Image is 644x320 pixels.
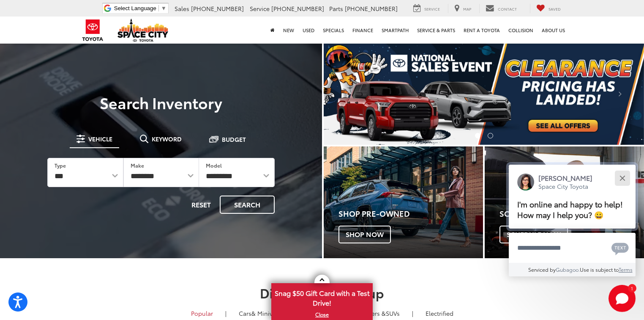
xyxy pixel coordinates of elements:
a: Finance [348,17,377,44]
span: Service [424,6,440,11]
li: Go to slide number 1. [475,133,480,138]
div: Toyota [485,146,644,258]
span: Schedule Now [499,226,568,243]
a: Collision [504,17,538,44]
span: Service [250,4,270,13]
a: Home [266,17,279,44]
div: carousel slide number 1 of 2 [324,42,644,145]
p: [PERSON_NAME] [538,173,592,182]
a: Contact [479,4,523,13]
li: | [223,309,229,317]
a: New [279,17,298,44]
span: Budget [222,136,246,142]
a: Rent a Toyota [459,17,504,44]
img: Space City Toyota [117,19,168,42]
div: Toyota [324,146,483,258]
span: [PHONE_NUMBER] [271,4,324,13]
a: Map [448,4,478,13]
label: Make [131,162,144,169]
a: Schedule Service Schedule Now [485,146,644,258]
img: Toyota [77,17,109,44]
span: Serviced by [528,266,556,273]
li: | [410,309,415,317]
button: Click to view previous picture. [324,59,372,128]
a: About Us [538,17,569,44]
label: Type [55,162,66,169]
span: Select Language [114,5,156,11]
span: ​ [158,5,159,11]
span: Keyword [152,136,182,142]
span: Shop Now [338,226,391,243]
label: Model [206,162,222,169]
span: I'm online and happy to help! How may I help you? 😀 [517,199,623,220]
span: Vehicle [88,136,112,142]
a: Service [407,4,446,13]
a: Select Language​ [114,5,166,11]
li: Go to slide number 2. [488,133,493,138]
a: Terms [619,266,633,273]
h4: Shop Pre-Owned [338,210,483,218]
span: Snag $50 Gift Card with a Test Drive! [272,284,372,310]
button: Toggle Chat Window [609,285,636,312]
a: Service & Parts [413,17,459,44]
span: [PHONE_NUMBER] [191,4,244,13]
span: 1 [631,286,633,290]
button: Reset [184,196,218,214]
a: SmartPath [377,17,413,44]
span: Use is subject to [580,266,619,273]
a: Specials [319,17,348,44]
span: Map [463,6,471,11]
textarea: Type your message [509,233,636,263]
span: Sales [175,4,189,13]
span: Saved [548,6,561,11]
span: ▼ [161,5,166,11]
svg: Start Chat [609,285,636,312]
div: Close[PERSON_NAME]Space City ToyotaI'm online and happy to help! How may I help you? 😀Type your m... [509,165,636,276]
button: Chat with SMS [609,238,631,257]
section: Carousel section with vehicle pictures - may contain disclaimers. [324,42,644,145]
button: Close [613,169,631,187]
p: Space City Toyota [538,182,592,190]
button: Search [220,196,275,214]
h3: Search Inventory [35,94,287,111]
a: Gubagoo. [556,266,580,273]
span: Parts [329,4,343,13]
img: Clearance Pricing Has Landed [324,42,644,145]
button: Click to view next picture. [596,59,644,128]
a: Shop Pre-Owned Shop Now [324,146,483,258]
h4: Schedule Service [499,210,644,218]
a: My Saved Vehicles [530,4,567,13]
span: [PHONE_NUMBER] [345,4,398,13]
h2: Discover Our Lineup [24,286,620,300]
span: Contact [498,6,517,11]
a: Used [298,17,319,44]
span: & Minivan [251,309,280,317]
svg: Text [611,242,629,255]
